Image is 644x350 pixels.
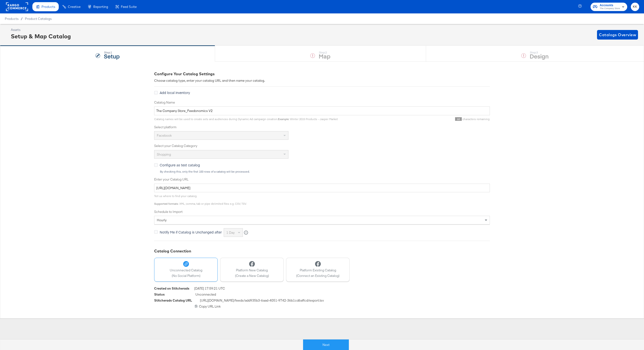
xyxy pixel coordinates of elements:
[220,258,284,282] button: Platform New Catalog(Create a New Catalog)
[633,4,637,10] span: KK
[455,117,462,121] span: 68
[154,100,490,105] label: Catalog Name
[104,52,120,60] strong: Setup
[599,31,636,38] span: Catalogs Overview
[18,17,25,21] span: /
[5,17,18,21] span: Products
[41,5,55,9] span: Products
[631,3,639,11] button: KK
[226,230,235,235] span: 1 day
[157,133,172,138] span: Facebook
[154,248,490,254] div: Catalog Connection
[154,304,490,309] div: Copy URL Link
[154,117,338,121] span: Catalog names will be used to create sets and audiences during Dynamic Ad campaign creation. : Wi...
[154,177,490,182] label: Enter your Catalog URL
[93,5,108,9] span: Reporting
[600,7,620,11] span: The Company Store
[296,268,340,273] span: Platform Existing Catalog
[278,117,289,121] strong: Example
[154,144,490,148] label: Select your Catalog Category
[104,51,120,54] div: Step: 1
[235,274,269,278] span: (Create a New Catalog)
[170,274,202,278] span: (No Social Platform)
[597,30,638,40] button: Catalogs Overview
[170,268,202,273] span: Unconnected Catalog
[194,286,225,292] span: [DATE] 17:59:21 UTC
[600,3,620,8] span: Accounts
[154,78,490,83] div: Choose catalog type, enter your catalog URL and then name your catalog.
[11,32,71,40] div: Setup & Map Catalog
[154,184,490,192] input: Enter Catalog URL, e.g. http://www.example.com/products.xml
[154,202,178,205] strong: Supported formats
[154,292,165,297] div: Status
[68,5,81,9] span: Creative
[154,106,490,115] input: Name your catalog e.g. My Dynamic Product Catalog
[338,117,490,121] div: characters remaining
[154,286,189,291] div: Created on Stitcherads
[154,125,490,129] label: Select platform
[11,28,71,32] div: Assets
[154,258,218,282] button: Unconnected Catalog(No Social Platform)
[160,170,490,173] div: By checking this, only the first 100 rows of a catalog will be processed.
[157,218,167,222] span: hourly
[160,230,222,234] span: Notify Me if Catalog is Unchanged after
[157,152,171,157] span: Shopping
[160,90,190,95] span: Add local inventory
[200,298,324,304] span: [URL][DOMAIN_NAME] /feeds/ add935b3-6aad-4051-9742-36b1cd6affcd /export.tsv
[25,17,52,21] a: Product Catalogs
[121,5,137,9] span: Feed Suite
[296,274,340,278] span: (Connect an Existing Catalog)
[235,268,269,273] span: Platform New Catalog
[286,258,350,282] button: Platform Existing Catalog(Connect an Existing Catalog)
[154,71,490,77] div: Configure Your Catalog Settings
[154,194,246,205] span: Tell us where to find your catalog. : XML, comma, tab or pipe delimited files e.g. CSV, TSV.
[154,210,490,214] label: Schedule to Import
[160,163,200,167] span: Configure as test catalog
[154,298,192,303] div: Stitcherads Catalog URL
[591,3,627,11] button: AccountsThe Company Store
[195,292,216,298] span: Unconnected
